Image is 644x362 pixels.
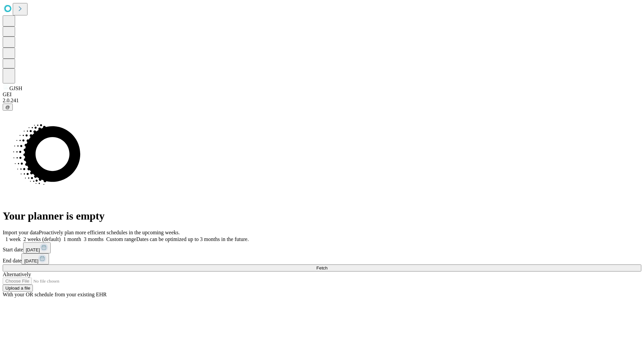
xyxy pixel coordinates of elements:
span: [DATE] [26,247,40,252]
span: With your OR schedule from your existing EHR [3,292,107,297]
button: Fetch [3,264,641,271]
button: @ [3,104,13,111]
span: 1 month [63,236,81,242]
span: Fetch [316,265,327,270]
span: 1 week [5,236,21,242]
span: 3 months [84,236,104,242]
span: 2 weeks (default) [23,236,61,242]
button: [DATE] [21,253,49,264]
span: Dates can be optimized up to 3 months in the future. [136,236,249,242]
span: Import your data [3,230,39,235]
span: [DATE] [24,258,38,263]
div: Start date [3,242,641,253]
div: GEI [3,92,641,98]
div: End date [3,253,641,264]
span: Custom range [106,236,136,242]
div: 2.0.241 [3,98,641,104]
button: Upload a file [3,285,33,292]
span: Alternatively [3,271,31,277]
span: Proactively plan more efficient schedules in the upcoming weeks. [39,230,180,235]
span: @ [5,105,10,110]
h1: Your planner is empty [3,210,641,222]
span: GJSH [9,85,22,91]
button: [DATE] [23,242,51,253]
